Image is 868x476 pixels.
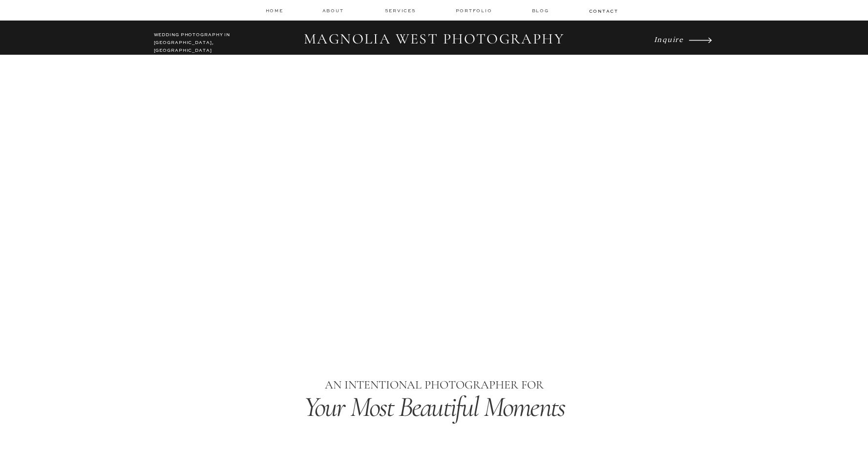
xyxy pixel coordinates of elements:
[456,7,494,14] a: Portfolio
[304,389,565,424] i: Your Most Beautiful Moments
[247,299,622,318] h1: Los Angeles Wedding Photographer
[654,34,684,43] i: Inquire
[322,7,347,14] a: about
[230,249,638,283] i: Timeless Images & an Unparalleled Experience
[385,7,418,14] a: services
[654,32,686,46] a: Inquire
[532,7,551,14] a: Blog
[154,31,240,49] h2: WEDDING PHOTOGRAPHY IN [GEOGRAPHIC_DATA], [GEOGRAPHIC_DATA]
[589,8,617,14] a: contact
[266,7,284,14] a: home
[297,30,571,49] h2: MAGNOLIA WEST PHOTOGRAPHY
[247,376,622,395] p: AN INTENTIONAL PHOTOGRAPHER FOR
